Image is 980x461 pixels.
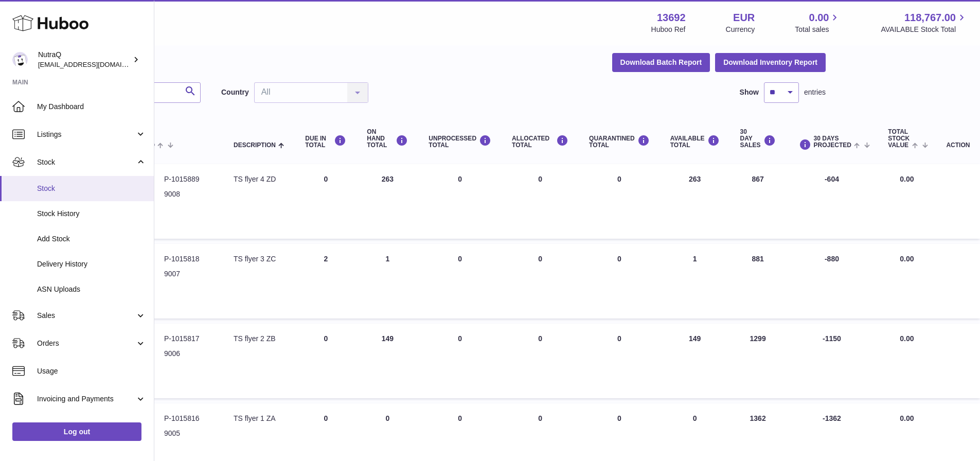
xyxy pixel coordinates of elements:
span: 30 DAYS PROJECTED [814,135,851,149]
a: 118,767.00 AVAILABLE Stock Total [881,11,968,34]
td: -604 [786,164,878,239]
div: UNPROCESSED Total [429,135,491,149]
span: 0 [617,175,621,183]
dd: 9007 [164,269,213,289]
div: QUARANTINED Total [589,135,650,149]
span: Delivery History [37,259,146,269]
div: Currency [726,25,755,34]
strong: EUR [733,11,755,25]
span: Orders [37,339,135,348]
td: 0 [502,164,579,239]
div: TS flyer 2 ZB [234,334,284,344]
span: 0.00 [900,175,914,183]
a: 0.00 Total sales [795,11,841,34]
td: 881 [730,244,786,318]
span: My Dashboard [37,102,146,112]
div: ALLOCATED Total [512,135,568,149]
span: entries [804,87,826,97]
td: 263 [357,164,418,239]
span: AVAILABLE Stock Total [881,25,968,34]
label: Country [221,87,249,97]
span: Total stock value [888,129,910,149]
td: -880 [786,244,878,318]
td: -1150 [786,324,878,398]
button: Download Batch Report [612,53,710,72]
div: Action [946,142,970,149]
span: Description [234,142,276,149]
div: TS flyer 3 ZC [234,254,284,264]
span: Stock History [37,209,146,219]
span: Listings [37,130,135,139]
dd: P-1015817 [164,334,213,344]
td: 0 [502,244,579,318]
img: log@nutraq.com [12,52,28,67]
span: Invoicing and Payments [37,394,135,404]
a: Log out [12,422,141,441]
td: 2 [295,244,357,318]
dd: P-1015889 [164,174,213,184]
td: 1299 [730,324,786,398]
td: 0 [295,164,357,239]
div: TS flyer 1 ZA [234,414,284,423]
td: 0 [418,244,502,318]
td: 1 [357,244,418,318]
dd: 9008 [164,189,213,209]
td: 149 [660,324,730,398]
span: 0.00 [900,255,914,263]
span: [EMAIL_ADDRESS][DOMAIN_NAME] [38,60,151,68]
strong: 13692 [657,11,686,25]
div: TS flyer 4 ZD [234,174,284,184]
button: Download Inventory Report [715,53,826,72]
dd: 9005 [164,429,213,448]
td: 867 [730,164,786,239]
td: 0 [418,164,502,239]
span: 0 [617,255,621,263]
div: 30 DAY SALES [740,129,776,149]
span: Total sales [795,25,841,34]
span: 0.00 [900,414,914,422]
span: Sales [37,311,135,321]
label: Show [740,87,759,97]
span: 0 [617,334,621,343]
span: Stock [37,184,146,193]
td: 263 [660,164,730,239]
td: 0 [502,324,579,398]
span: ASN Uploads [37,285,146,294]
td: 149 [357,324,418,398]
td: 0 [295,324,357,398]
div: AVAILABLE Total [670,135,720,149]
span: 0 [617,414,621,422]
span: Add Stock [37,234,146,244]
td: 1 [660,244,730,318]
span: 0.00 [809,11,829,25]
span: Usage [37,366,146,376]
div: Huboo Ref [651,25,686,34]
span: 0.00 [900,334,914,343]
span: 118,767.00 [904,11,956,25]
dd: P-1015818 [164,254,213,264]
dd: 9006 [164,349,213,368]
span: Stock [37,157,135,167]
div: ON HAND Total [367,129,408,149]
div: NutraQ [38,50,131,69]
div: DUE IN TOTAL [305,135,346,149]
td: 0 [418,324,502,398]
dd: P-1015816 [164,414,213,423]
